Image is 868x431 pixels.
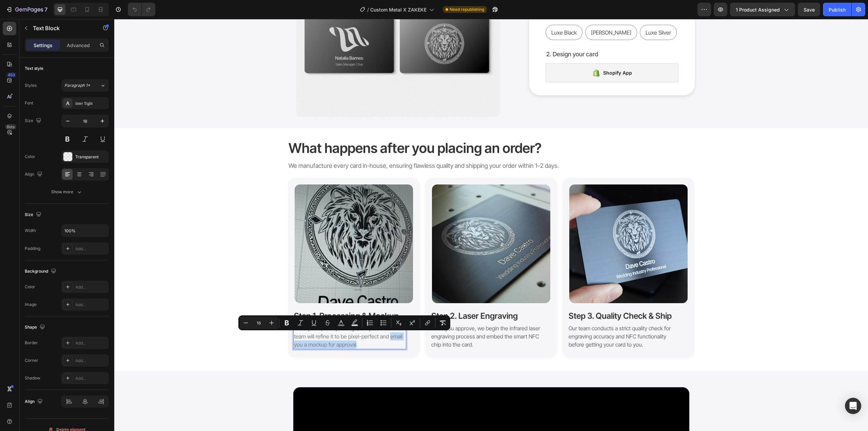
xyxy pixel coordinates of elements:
span: / [367,6,369,13]
button: Publish [823,3,851,16]
h2: Step 2. Laser Engraving [316,292,443,302]
img: gempages_529781543787300071-392acfe3-0932-41f7-8f93-e19630996e3d.jpg [455,165,573,284]
div: Add... [75,358,107,364]
div: Corner [25,357,38,364]
div: Publish [829,6,846,13]
div: Add... [75,302,107,308]
div: Size [25,210,43,219]
div: 450 [6,72,16,78]
div: Size [25,116,43,125]
span: Paragraph 1* [64,82,90,89]
div: Inter Tight [75,100,107,106]
span: Save [804,7,815,13]
div: Add... [75,340,107,346]
div: Shopify App [489,50,518,58]
div: Beta [5,124,16,130]
div: Styles [25,82,37,89]
div: Align [25,397,44,406]
div: Padding [25,246,40,252]
h2: Step 3. Quality Check & Ship [454,292,580,302]
div: Align [25,170,44,179]
span: Custom Metal X ZAKEKE [370,6,427,13]
div: Add... [75,284,107,290]
img: gempages_529781543787300071-72e2abc0-3627-4f22-8902-38b687040072.jpg [180,165,299,284]
span: Our team conducts a strict quality check for engraving accuracy and NFC functionality before gett... [454,306,556,329]
div: Font [25,100,33,106]
div: Undo/Redo [128,3,155,16]
button: Save [798,3,820,16]
div: Add... [75,375,107,381]
button: Paragraph 1* [61,79,109,92]
div: Border [25,340,38,346]
iframe: Design area [114,19,868,431]
p: 7 [44,5,47,14]
input: Auto [62,224,108,237]
p: Settings [34,42,53,49]
button: 7 [3,3,51,16]
div: Background [25,267,58,276]
div: Add... [75,246,107,252]
button: 1 product assigned [730,3,795,16]
p: Advanced [67,42,90,49]
p: Text Block [33,24,91,32]
img: gempages_529781543787300071-357a4fe8-407f-49f9-a606-d215a6763e64.jpg [318,165,436,284]
button: Show more [25,186,109,198]
span: Once you upload your logo, our production team will refine it to be pixel-perfect and email you a... [180,306,288,329]
div: Show more [51,189,83,195]
span: Need republishing [450,6,484,13]
div: Editor contextual toolbar [238,315,450,330]
div: Transparent [75,154,107,160]
div: Shape [25,323,46,332]
p: We manufacture every card in-house, ensuring flawless quality and shipping your order within 1–2 ... [174,141,445,152]
div: Width [25,228,36,234]
p: 2. Design your card [432,30,564,41]
span: Once you approve, we begin the infrared laser engraving process and embed the smart NFC chip into... [317,306,426,329]
div: Color [25,284,35,290]
div: Image [25,301,37,308]
div: Color [25,154,35,160]
h2: What happens after you placing an order? [174,120,580,139]
h2: Step 1. Processing & Mockup [179,292,305,302]
div: Rich Text Editor. Editing area: main [179,305,292,330]
div: Shadow [25,375,40,381]
div: Open Intercom Messenger [845,398,861,414]
div: Text style [25,65,43,72]
span: 1 product assigned [736,6,780,13]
